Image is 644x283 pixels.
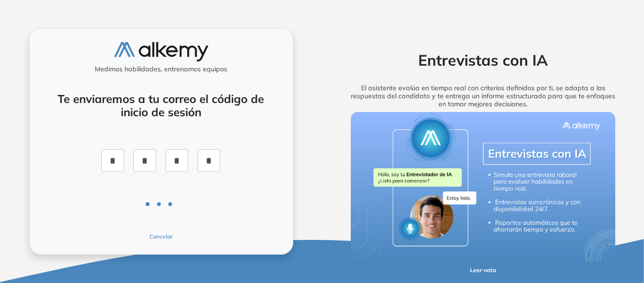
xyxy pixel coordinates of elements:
[474,173,644,283] div: Widget de chat
[336,84,630,108] h5: El asistente evalúa en tiempo real con criterios definidos por ti, se adapta a las respuestas del...
[55,92,268,120] h4: Te enviaremos a tu correo el código de inicio de sesión
[33,65,289,73] h5: Medimos habilidades, entrenamos equipos
[474,173,644,283] iframe: Chat Widget
[114,42,208,61] img: logo-alkemy
[446,261,520,280] button: Leer nota
[351,112,616,261] img: img-more-info
[104,232,219,241] button: Cancelar
[336,51,630,69] h2: Entrevistas con IA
